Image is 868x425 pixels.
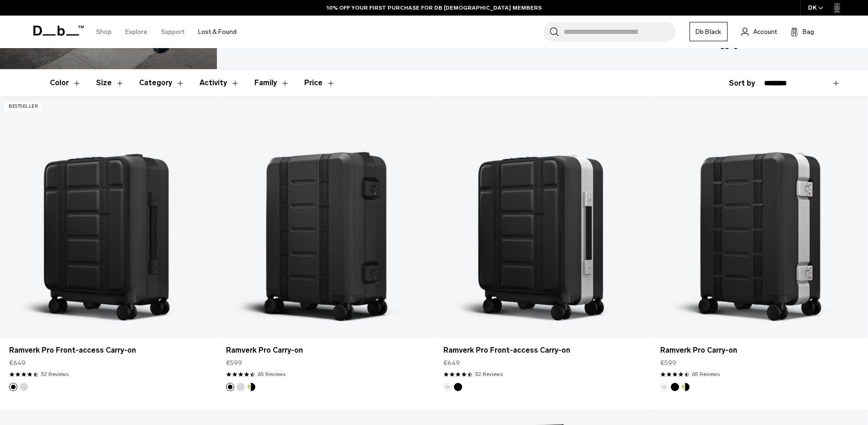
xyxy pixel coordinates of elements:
[125,16,147,48] a: Explore
[753,27,777,37] span: Account
[50,70,81,96] button: Toggle Filter
[237,383,245,391] button: Silver
[475,370,503,378] a: 32 reviews
[443,383,452,391] button: Silver
[41,370,69,378] a: 32 reviews
[791,26,814,37] button: Bag
[226,383,234,391] button: Black Out
[454,383,462,391] button: Black Out
[660,383,669,391] button: Silver
[304,70,335,96] button: Toggle Price
[226,358,242,368] span: €599
[660,345,858,356] a: Ramverk Pro Carry-on
[20,383,28,391] button: Silver
[199,70,240,96] button: Toggle Filter
[681,383,690,391] button: Db x New Amsterdam Surf Association
[247,383,255,391] button: Db x New Amsterdam Surf Association
[443,345,642,356] a: Ramverk Pro Front-access Carry-on
[5,102,42,111] p: Bestseller
[258,370,286,378] a: 65 reviews
[741,26,777,37] a: Account
[803,27,814,37] span: Bag
[217,97,433,338] a: Ramverk Pro Carry-on
[660,358,676,368] span: €599
[9,358,26,368] span: €649
[96,16,112,48] a: Shop
[9,345,207,356] a: Ramverk Pro Front-access Carry-on
[139,70,185,96] button: Toggle Filter
[692,370,720,378] a: 65 reviews
[161,16,184,48] a: Support
[327,4,542,12] a: 10% OFF YOUR FIRST PURCHASE FOR DB [DEMOGRAPHIC_DATA] MEMBERS
[651,97,868,338] a: Ramverk Pro Carry-on
[89,16,243,48] nav: Main Navigation
[671,383,679,391] button: Black Out
[443,358,460,368] span: €649
[254,70,290,96] button: Toggle Filter
[96,70,124,96] button: Toggle Filter
[226,345,424,356] a: Ramverk Pro Carry-on
[9,383,17,391] button: Black Out
[690,22,728,41] a: Db Black
[434,97,651,338] a: Ramverk Pro Front-access Carry-on
[198,16,237,48] a: Lost & Found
